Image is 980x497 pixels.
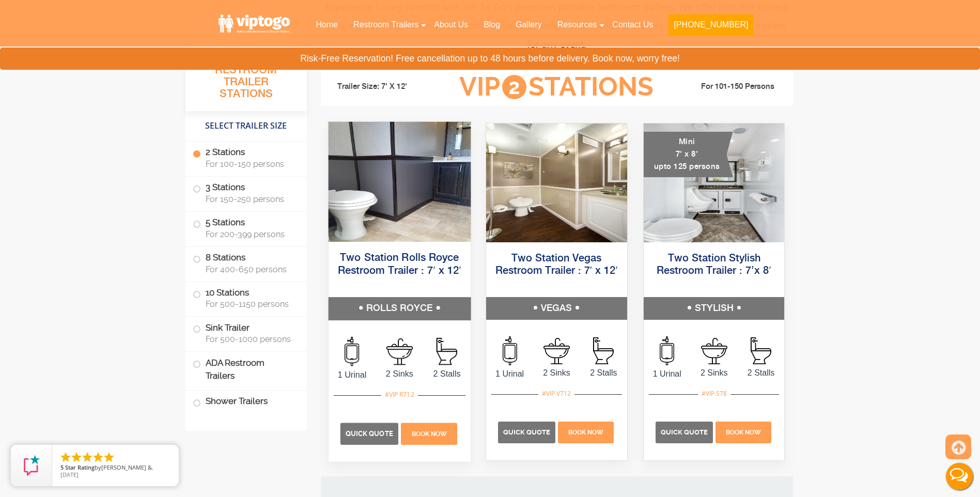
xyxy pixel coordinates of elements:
[436,338,457,365] img: an icon of stall
[502,75,526,99] span: 2
[533,367,580,379] span: 2 Sinks
[738,367,785,379] span: 2 Stalls
[92,451,104,463] li: 
[939,456,980,497] button: Live Chat
[193,247,300,279] label: 8 Stations
[661,428,708,436] span: Quick Quote
[644,132,733,177] div: Mini 7' x 8' upto 125 persons
[657,253,771,276] a: Two Station Stylish Restroom Trailer : 7’x 8′
[644,368,691,380] span: 1 Urinal
[70,451,83,463] li: 
[206,159,294,169] span: For 100-150 persons
[81,451,94,463] li: 
[443,73,670,101] h3: VIP Stations
[399,429,458,438] a: Book Now
[660,336,674,365] img: an icon of urinal
[604,13,661,36] a: Contact Us
[691,367,738,379] span: 2 Sinks
[698,387,730,400] div: #VIP S78
[328,122,470,242] img: Side view of two station restroom trailer with separate doors for males and females
[60,471,79,478] span: [DATE]
[185,116,307,136] h4: Select Trailer Size
[193,391,300,413] label: Shower Trailers
[193,142,300,174] label: 2 Stations
[340,429,399,438] a: Quick Quote
[668,14,753,35] button: [PHONE_NUMBER]
[381,388,417,401] div: #VIP R712
[60,464,170,472] span: by
[423,367,471,380] span: 2 Stalls
[185,49,307,111] h3: All Portable Restroom Trailer Stations
[503,428,550,436] span: Quick Quote
[345,430,393,438] span: Quick Quote
[580,367,627,379] span: 2 Stalls
[101,463,153,471] span: [PERSON_NAME] &.
[644,123,785,242] img: A mini restroom trailer with two separate stations and separate doors for males and females
[193,212,300,244] label: 5 Stations
[328,71,444,102] li: Trailer Size: 7' X 12'
[206,229,294,239] span: For 200-399 persons
[60,463,64,471] span: 5
[644,297,785,320] h5: STYLISH
[498,427,557,436] a: Quick Quote
[503,336,517,365] img: an icon of urinal
[386,338,413,365] img: an icon of sink
[476,13,508,36] a: Blog
[538,387,574,400] div: #VIP V712
[308,13,346,36] a: Home
[206,265,294,274] span: For 400-650 persons
[486,123,627,242] img: Side view of two station restroom trailer with separate doors for males and females
[543,338,570,364] img: an icon of sink
[376,367,423,380] span: 2 Sinks
[328,297,470,320] h5: ROLLS ROYCE
[103,451,115,463] li: 
[206,334,294,344] span: For 500-1000 persons
[345,337,359,366] img: an icon of urinal
[21,455,42,476] img: Review Rating
[751,337,771,364] img: an icon of stall
[670,81,786,93] li: For 101-150 Persons
[550,13,604,36] a: Resources
[59,451,72,463] li: 
[328,368,376,381] span: 1 Urinal
[206,299,294,309] span: For 500-1150 persons
[206,194,294,204] span: For 150-250 persons
[726,429,761,436] span: Book Now
[426,13,476,36] a: About Us
[193,282,300,314] label: 10 Stations
[486,297,627,320] h5: VEGAS
[193,352,300,387] label: ADA Restroom Trailers
[656,427,714,436] a: Quick Quote
[557,427,615,436] a: Book Now
[193,317,300,349] label: Sink Trailer
[701,338,727,364] img: an icon of sink
[65,463,95,471] span: Star Rating
[661,13,761,41] a: [PHONE_NUMBER]
[486,368,533,380] span: 1 Urinal
[714,427,773,436] a: Book Now
[337,253,461,276] a: Two Station Rolls Royce Restroom Trailer : 7′ x 12′
[411,430,447,438] span: Book Now
[193,177,300,209] label: 3 Stations
[346,13,426,36] a: Restroom Trailers
[568,429,603,436] span: Book Now
[593,337,614,364] img: an icon of stall
[495,253,618,276] a: Two Station Vegas Restroom Trailer : 7′ x 12′
[508,13,550,36] a: Gallery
